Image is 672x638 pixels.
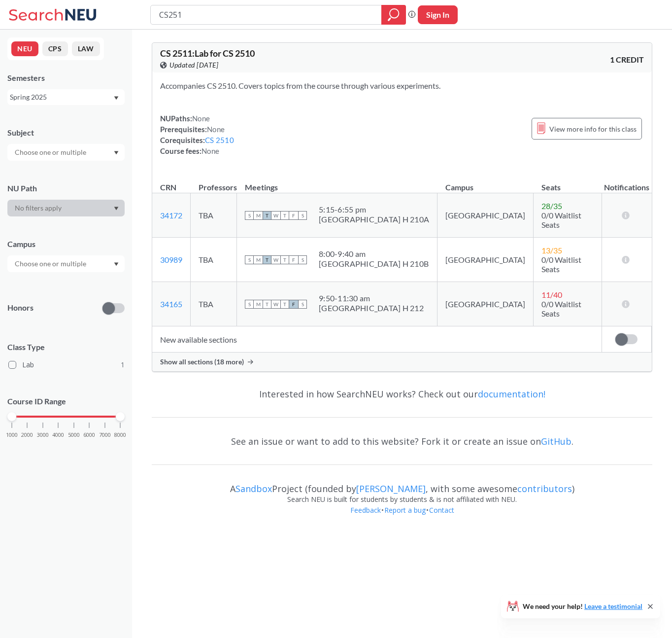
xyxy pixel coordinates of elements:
div: Interested in how SearchNEU works? Check out our [152,380,652,408]
a: 30989 [160,255,182,264]
div: [GEOGRAPHIC_DATA] H 210B [319,259,429,269]
section: Accompanies CS 2510. Covers topics from the course through various experiments. [160,80,644,91]
div: A Project (founded by , with some awesome ) [152,474,652,494]
div: Search NEU is built for students by students & is not affiliated with NEU. [152,494,652,505]
span: S [298,255,307,264]
span: 1000 [6,432,18,438]
span: M [254,300,263,309]
div: Dropdown arrow [7,200,125,216]
span: M [254,211,263,220]
span: View more info for this class [549,123,637,135]
div: • • [152,505,652,531]
span: 2000 [21,432,33,438]
span: 0/0 Waitlist Seats [541,255,581,274]
span: F [289,211,298,220]
div: Subject [7,127,125,138]
a: Feedback [350,505,381,515]
button: Sign In [418,5,458,24]
span: S [298,300,307,309]
svg: Dropdown arrow [114,151,119,155]
span: 8000 [114,432,126,438]
span: S [245,211,254,220]
td: [GEOGRAPHIC_DATA] [437,282,534,326]
span: 3000 [37,432,49,438]
a: 34172 [160,211,182,220]
svg: Dropdown arrow [114,207,119,211]
p: Course ID Range [7,396,125,407]
td: TBA [191,282,237,326]
a: Sandbox [235,483,272,495]
div: [GEOGRAPHIC_DATA] H 212 [319,303,424,313]
span: W [271,255,280,264]
span: 1 [121,359,125,370]
div: CRN [160,182,176,193]
span: We need your help! [523,603,642,610]
span: Class Type [7,342,125,353]
div: 9:50 - 11:30 am [319,293,424,303]
input: Choose one or multiple [10,146,93,158]
div: Campus [7,239,125,249]
span: S [245,255,254,264]
span: T [280,211,289,220]
span: T [263,211,271,220]
span: S [298,211,307,220]
button: LAW [72,41,100,56]
span: 5000 [68,432,80,438]
div: 8:00 - 9:40 am [319,249,429,259]
th: Meetings [237,172,437,193]
span: 28 / 35 [541,201,562,211]
div: magnifying glass [381,5,406,25]
div: Dropdown arrow [7,144,125,161]
button: NEU [11,41,38,56]
td: [GEOGRAPHIC_DATA] [437,193,534,238]
a: CS 2510 [205,136,234,144]
a: documentation! [478,388,545,400]
a: contributors [517,483,572,495]
span: W [271,211,280,220]
input: Choose one or multiple [10,258,93,270]
div: Spring 2025 [10,92,113,103]
th: Campus [437,172,534,193]
td: TBA [191,238,237,282]
span: 6000 [83,432,95,438]
span: 1 CREDIT [610,54,644,65]
input: Class, professor, course number, "phrase" [158,6,374,23]
p: Honors [7,302,34,314]
span: None [207,125,225,134]
div: NU Path [7,183,125,194]
a: 34165 [160,299,182,309]
span: M [254,255,263,264]
td: TBA [191,193,237,238]
span: None [192,114,210,123]
span: S [245,300,254,309]
a: Contact [429,505,455,515]
span: Updated [DATE] [169,60,218,71]
td: [GEOGRAPHIC_DATA] [437,238,534,282]
th: Professors [191,172,237,193]
label: Lab [8,358,125,371]
div: NUPaths: Prerequisites: Corequisites: Course fees: [160,113,234,156]
span: CS 2511 : Lab for CS 2510 [160,48,255,59]
div: Spring 2025Dropdown arrow [7,89,125,105]
div: Dropdown arrow [7,255,125,272]
span: W [271,300,280,309]
span: 0/0 Waitlist Seats [541,211,581,229]
a: Leave a testimonial [584,602,642,610]
span: T [263,255,271,264]
span: Show all sections (18 more) [160,357,244,366]
a: GitHub [541,435,571,447]
div: 5:15 - 6:55 pm [319,205,429,214]
button: CPS [42,41,68,56]
span: T [280,255,289,264]
span: 11 / 40 [541,290,562,299]
span: None [202,146,219,155]
span: 13 / 35 [541,246,562,255]
span: 4000 [52,432,64,438]
span: T [263,300,271,309]
span: 7000 [99,432,111,438]
span: F [289,300,298,309]
svg: Dropdown arrow [114,96,119,100]
span: T [280,300,289,309]
span: F [289,255,298,264]
svg: Dropdown arrow [114,262,119,266]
